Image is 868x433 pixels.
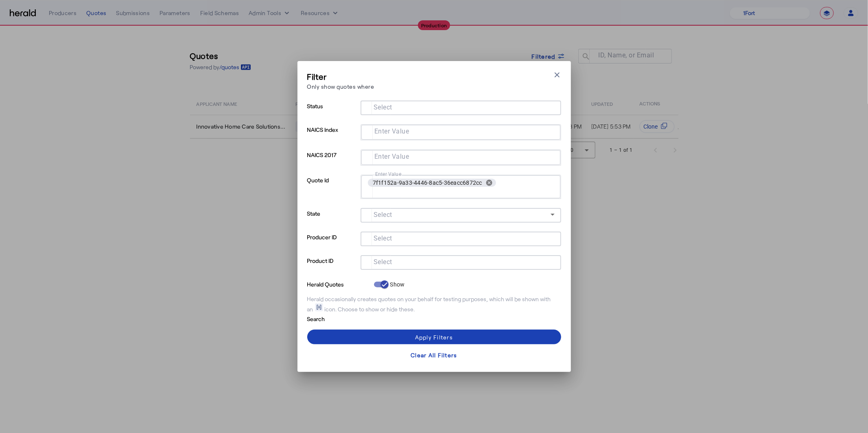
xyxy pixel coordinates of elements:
div: Herald occasionally creates quotes on your behalf for testing purposes, which will be shown with ... [307,295,561,313]
mat-chip-grid: Selection [368,152,554,162]
p: Herald Quotes [307,279,371,289]
p: Search [307,313,371,323]
mat-label: Select [374,211,392,219]
div: Apply Filters [415,333,453,341]
mat-chip-grid: Selection [367,257,555,267]
button: Apply Filters [307,330,561,344]
span: 7f1f152a-9a33-4446-8ac5-36eacc6872cc [373,179,482,187]
div: Clear All Filters [411,351,457,359]
p: Only show quotes where [307,82,374,91]
mat-label: Enter Value [374,153,409,161]
button: Clear All Filters [307,348,561,362]
mat-chip-grid: Selection [367,233,555,243]
p: State [307,208,357,232]
p: NAICS Index [307,124,357,149]
mat-label: Select [374,235,392,243]
mat-label: Enter Value [375,171,401,177]
mat-chip-grid: Selection [368,127,554,136]
mat-chip-grid: Selection [368,177,554,198]
p: Producer ID [307,232,357,255]
label: Show [389,280,405,289]
p: Product ID [307,255,357,279]
p: Status [307,101,357,124]
p: Quote Id [307,175,357,208]
mat-label: Select [374,104,392,112]
mat-chip-grid: Selection [367,102,555,112]
button: remove 7f1f152a-9a33-4446-8ac5-36eacc6872cc [482,179,496,186]
mat-label: Select [374,258,392,266]
mat-label: Enter Value [374,128,409,136]
h3: Filter [307,71,374,82]
p: NAICS 2017 [307,149,357,175]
